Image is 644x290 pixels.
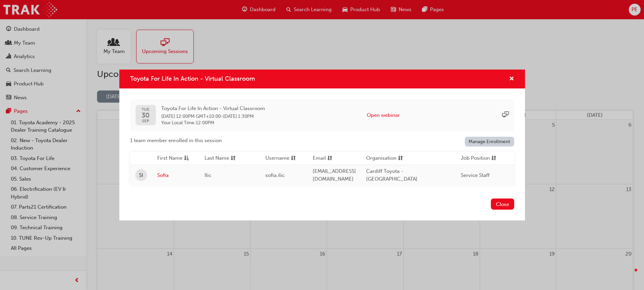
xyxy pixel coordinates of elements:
[509,75,514,83] button: cross-icon
[142,107,149,112] span: TUE
[366,168,418,182] span: Cardiff Toyota - [GEOGRAPHIC_DATA]
[157,154,194,163] button: First Nameasc-icon
[161,120,265,126] span: Your Local Time : 12:00PM
[461,172,490,178] span: Service Staff
[223,113,254,119] span: 30 Sep 2025 1:30PM
[621,267,637,283] iframe: Intercom live chat
[184,154,189,163] span: asc-icon
[205,154,242,163] button: Last Namesorting-icon
[398,154,403,163] span: sorting-icon
[313,154,326,163] span: Email
[161,105,265,126] div: -
[119,70,525,221] div: Toyota For Life In Action - Virtual Classroom
[461,154,490,163] span: Job Position
[205,154,229,163] span: Last Name
[157,172,194,179] a: Sofia
[161,113,221,119] span: 30 Sep 2025 12:00PM GMT+10:00
[161,105,265,112] span: Toyota For Life In Action - Virtual Classroom
[465,137,514,147] a: Manage Enrollment
[265,154,303,163] button: Usernamesorting-icon
[313,154,350,163] button: Emailsorting-icon
[142,112,149,119] span: 30
[139,172,143,179] span: SI
[327,154,332,163] span: sorting-icon
[265,154,289,163] span: Username
[130,137,222,144] span: 1 team member enrolled in this session
[461,154,498,163] button: Job Positionsorting-icon
[265,172,285,178] span: sofia.ilic
[130,75,255,82] span: Toyota For Life In Action - Virtual Classroom
[366,154,397,163] span: Organisation
[231,154,236,163] span: sorting-icon
[366,154,403,163] button: Organisationsorting-icon
[205,172,211,178] span: Ilic
[502,111,509,119] span: sessionType_ONLINE_URL-icon
[157,154,183,163] span: First Name
[367,111,400,119] button: Open webinar
[142,119,149,123] span: SEP
[491,154,496,163] span: sorting-icon
[313,168,356,182] span: [EMAIL_ADDRESS][DOMAIN_NAME]
[291,154,296,163] span: sorting-icon
[491,199,514,210] button: Close
[509,76,514,82] span: cross-icon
